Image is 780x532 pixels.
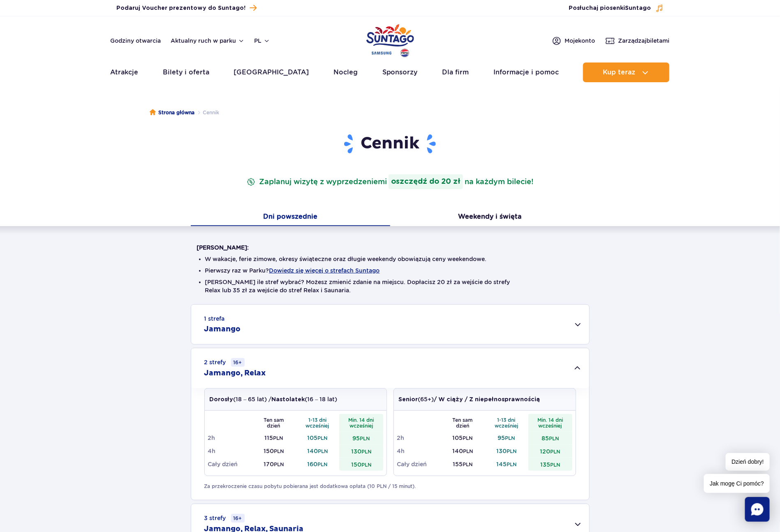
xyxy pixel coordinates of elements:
[434,397,540,402] strong: / W ciąży / Z niepełnosprawnością
[245,174,535,189] p: Zaplanuj wizytę z wyprzedzeniem na każdym bilecie!
[205,266,575,275] li: Pierwszy raz w Parku?
[117,4,246,12] span: Podaruj Voucher prezentowy do Suntago!
[441,458,485,471] td: 155
[195,109,220,117] li: Cennik
[252,458,296,471] td: 170
[205,278,575,294] li: [PERSON_NAME] ile stref wybrać? Możesz zmienić zdanie na miejscu. Dopłacisz 20 zł za wejście do s...
[208,431,252,444] td: 2h
[552,36,595,46] a: Mojekonto
[274,461,284,467] small: PLN
[296,431,340,444] td: 105
[528,444,572,458] td: 120
[397,458,441,471] td: Cały dzień
[441,431,485,444] td: 105
[505,435,515,441] small: PLN
[197,244,249,251] strong: [PERSON_NAME]:
[318,448,328,454] small: PLN
[565,37,595,45] span: Moje konto
[550,462,560,468] small: PLN
[163,62,209,82] a: Bilety i oferta
[317,461,327,467] small: PLN
[361,449,371,455] small: PLN
[269,267,380,274] button: Dowiedz się więcej o strefach Suntago
[252,444,296,458] td: 150
[231,514,245,523] small: 16+
[204,368,266,378] h2: Jamango, Relax
[117,2,257,14] a: Podaruj Voucher prezentowy do Suntago!
[111,62,139,82] a: Atrakcje
[333,62,358,82] a: Nocleg
[704,474,770,493] span: Jak mogę Ci pomóc?
[296,414,340,431] th: 1-13 dni wcześniej
[296,444,340,458] td: 140
[171,37,245,44] button: Aktualny ruch w parku
[191,209,390,226] button: Dni powszednie
[583,62,669,82] button: Kup teraz
[150,109,195,117] a: Strona główna
[528,414,572,431] th: Min. 14 dni wcześniej
[485,458,529,471] td: 145
[339,431,383,444] td: 95
[463,435,473,441] small: PLN
[442,62,469,82] a: Dla firm
[389,174,463,189] strong: oszczędź do 20 zł
[441,414,485,431] th: Ten sam dzień
[463,448,473,454] small: PLN
[208,444,252,458] td: 4h
[111,37,161,45] a: Godziny otwarcia
[208,458,252,471] td: Cały dzień
[625,5,651,11] span: Suntago
[569,4,664,12] button: Posłuchaj piosenkiSuntago
[272,397,305,402] strong: Nastolatek
[605,36,670,46] a: Zarządzajbiletami
[382,62,418,82] a: Sponsorzy
[528,458,572,471] td: 135
[339,458,383,471] td: 150
[493,62,559,82] a: Informacje i pomoc
[204,514,245,523] small: 3 strefy
[252,414,296,431] th: Ten sam dzień
[397,431,441,444] td: 2h
[507,448,516,454] small: PLN
[397,444,441,458] td: 4h
[204,324,241,334] h2: Jamango
[603,69,635,76] span: Kup teraz
[204,483,576,490] p: Za przekroczenie czasu pobytu pobierana jest dodatkowa opłata (10 PLN / 15 minut).
[197,133,583,155] h1: Cennik
[549,435,559,442] small: PLN
[485,414,529,431] th: 1-13 dni wcześniej
[569,4,651,12] span: Posłuchaj piosenki
[551,449,560,455] small: PLN
[618,37,670,45] span: Zarządzaj biletami
[390,209,590,226] button: Weekendy i święta
[399,395,540,404] p: (65+)
[274,448,284,454] small: PLN
[441,444,485,458] td: 140
[273,435,283,441] small: PLN
[204,358,245,367] small: 2 strefy
[361,462,371,468] small: PLN
[296,458,340,471] td: 160
[255,37,270,45] button: pl
[528,431,572,444] td: 85
[317,435,327,441] small: PLN
[204,315,225,323] small: 1 strefa
[745,497,770,522] div: Chat
[205,255,575,263] li: W wakacje, ferie zimowe, okresy świąteczne oraz długie weekendy obowiązują ceny weekendowe.
[485,444,529,458] td: 130
[366,21,414,58] a: Park of Poland
[507,461,516,467] small: PLN
[463,461,472,467] small: PLN
[339,444,383,458] td: 130
[210,395,338,404] p: (18 – 65 lat) / (16 – 18 lat)
[231,358,245,367] small: 16+
[360,435,370,442] small: PLN
[252,431,296,444] td: 115
[210,397,234,402] strong: Dorosły
[339,414,383,431] th: Min. 14 dni wcześniej
[726,453,770,471] span: Dzień dobry!
[485,431,529,444] td: 95
[399,397,418,402] strong: Senior
[234,62,309,82] a: [GEOGRAPHIC_DATA]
